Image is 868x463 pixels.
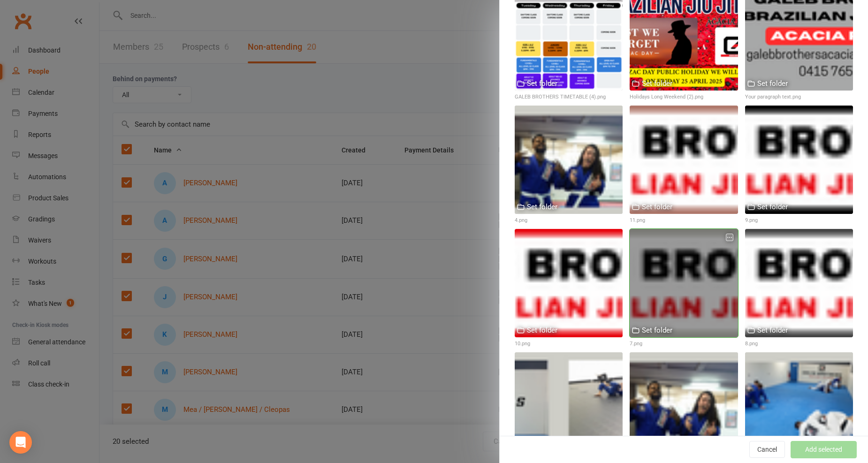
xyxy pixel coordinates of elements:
[515,93,623,101] div: GALEB BROTHERS TIMETABLE (4).png
[630,106,738,213] img: 11.png
[630,340,738,348] div: 7.png
[642,78,672,89] div: Set folder
[527,201,557,213] div: Set folder
[515,106,623,213] img: 4.png
[630,93,738,101] div: Holidays Long Weekend (2).png
[745,352,853,460] img: 3.png
[749,441,785,458] button: Cancel
[515,216,623,225] div: 4.png
[757,78,788,89] div: Set folder
[9,431,32,454] div: Open Intercom Messenger
[630,216,738,225] div: 11.png
[745,106,853,213] img: 9.png
[745,340,853,348] div: 8.png
[745,216,853,225] div: 9.png
[515,229,623,337] img: 10.png
[745,93,853,101] div: Your paragraph text.png
[527,325,557,336] div: Set folder
[630,352,738,460] img: 4.png
[515,340,623,348] div: 10.png
[757,325,788,336] div: Set folder
[527,78,557,89] div: Set folder
[515,352,623,460] img: 5.png
[642,325,672,336] div: Set folder
[642,201,672,213] div: Set folder
[745,229,853,337] img: 8.png
[757,201,788,213] div: Set folder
